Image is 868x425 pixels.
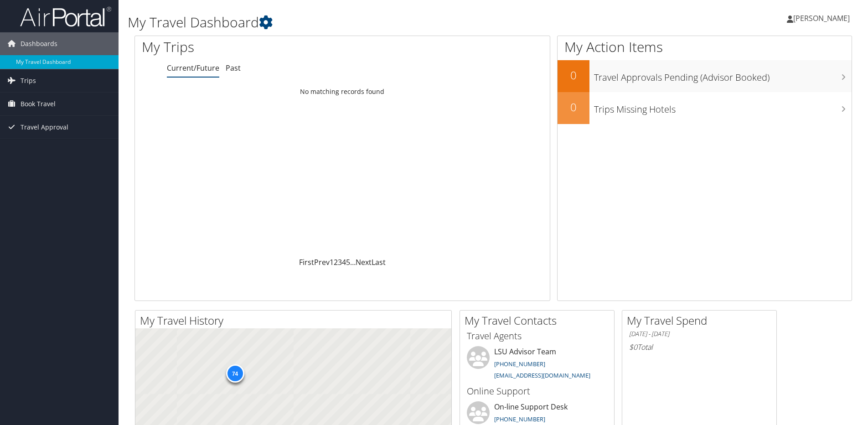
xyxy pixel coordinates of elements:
[467,385,607,398] h3: Online Support
[334,257,338,267] a: 2
[128,13,615,32] h1: My Travel Dashboard
[21,116,68,139] span: Travel Approval
[467,330,607,342] h3: Travel Agents
[299,257,314,267] a: First
[226,63,241,73] a: Past
[558,67,589,83] h2: 0
[330,257,334,267] a: 1
[629,330,770,338] h6: [DATE] - [DATE]
[372,257,386,267] a: Last
[20,6,111,27] img: airportal-logo.png
[338,257,342,267] a: 3
[494,415,545,423] a: [PHONE_NUMBER]
[629,342,637,352] span: $0
[21,32,57,55] span: Dashboards
[793,13,850,23] span: [PERSON_NAME]
[594,98,852,116] h3: Trips Missing Hotels
[350,257,356,267] span: …
[167,63,219,73] a: Current/Future
[226,364,244,383] div: 74
[558,92,852,124] a: 0Trips Missing Hotels
[142,37,370,57] h1: My Trips
[342,257,346,267] a: 4
[21,93,56,115] span: Book Travel
[494,360,545,368] a: [PHONE_NUMBER]
[558,37,852,57] h1: My Action Items
[140,313,451,328] h2: My Travel History
[627,313,776,328] h2: My Travel Spend
[558,60,852,92] a: 0Travel Approvals Pending (Advisor Booked)
[594,67,852,84] h3: Travel Approvals Pending (Advisor Booked)
[494,371,590,379] a: [EMAIL_ADDRESS][DOMAIN_NAME]
[787,5,859,32] a: [PERSON_NAME]
[558,99,589,115] h2: 0
[314,257,330,267] a: Prev
[465,313,614,328] h2: My Travel Contacts
[629,342,770,352] h6: Total
[135,83,550,100] td: No matching records found
[462,346,612,384] li: LSU Advisor Team
[346,257,350,267] a: 5
[356,257,372,267] a: Next
[21,69,36,92] span: Trips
